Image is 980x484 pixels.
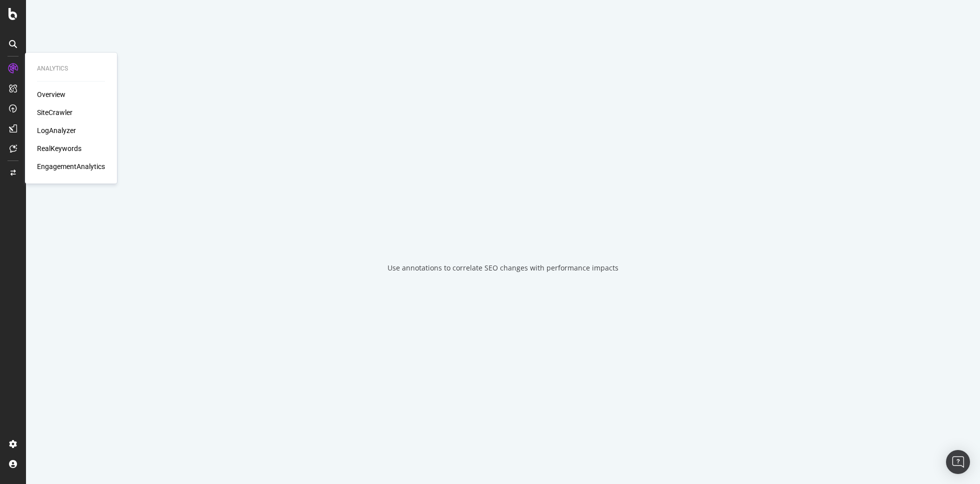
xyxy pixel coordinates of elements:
div: Use annotations to correlate SEO changes with performance impacts [387,263,618,273]
a: LogAnalyzer [37,125,76,135]
a: EngagementAnalytics [37,161,105,171]
a: SiteCrawler [37,107,72,117]
div: animation [467,211,539,247]
div: Open Intercom Messenger [946,450,970,474]
a: RealKeywords [37,143,81,153]
div: Analytics [37,64,105,73]
a: Overview [37,89,65,99]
